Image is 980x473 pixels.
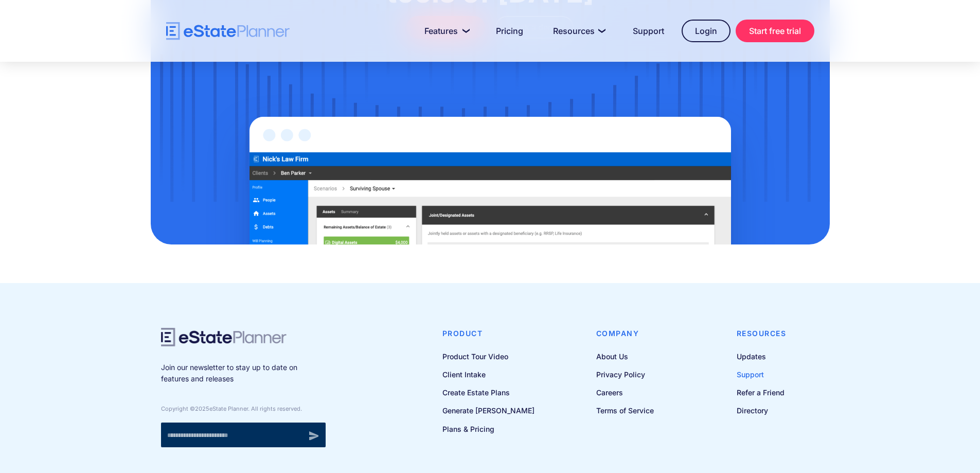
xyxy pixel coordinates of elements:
a: Start free trial [736,20,814,42]
a: Directory [737,404,787,417]
a: home [166,22,290,40]
a: Updates [737,350,787,363]
a: Plans & Pricing [442,423,534,435]
a: Create Estate Plans [442,386,534,399]
a: About Us [596,350,654,363]
h4: Company [596,328,654,339]
a: Pricing [484,21,536,41]
a: Careers [596,386,654,399]
a: Resources [541,21,615,41]
a: Support [737,368,787,381]
a: Login [682,20,730,42]
a: Support [620,21,676,41]
a: Product Tour Video [442,350,534,363]
a: Refer a Friend [737,386,787,399]
form: Newsletter signup [161,423,326,447]
a: Privacy Policy [596,368,654,381]
a: Terms of Service [596,404,654,417]
p: Join our newsletter to stay up to date on features and releases [161,362,326,385]
a: Generate [PERSON_NAME] [442,404,534,417]
span: 2025 [195,405,209,412]
h4: Resources [737,328,787,339]
a: Client Intake [442,368,534,381]
h4: Product [442,328,534,339]
a: Features [412,21,478,41]
div: Copyright © eState Planner. All rights reserved. [161,405,326,412]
